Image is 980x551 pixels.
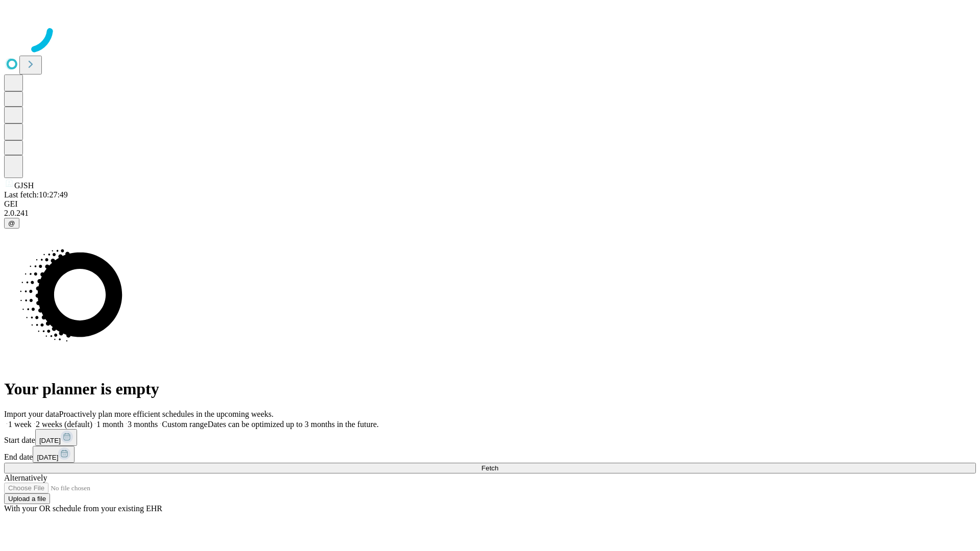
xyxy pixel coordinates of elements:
[4,463,976,473] button: Fetch
[14,181,34,190] span: GJSH
[162,420,207,429] span: Custom range
[39,437,61,444] span: [DATE]
[4,473,47,482] span: Alternatively
[4,429,976,446] div: Start date
[35,429,77,446] button: [DATE]
[4,209,976,218] div: 2.0.241
[4,380,976,398] h1: Your planner is empty
[37,454,58,461] span: [DATE]
[4,190,68,199] span: Last fetch: 10:27:49
[4,493,50,504] button: Upload a file
[128,420,158,429] span: 3 months
[8,219,15,227] span: @
[8,420,32,429] span: 1 week
[59,410,274,418] span: Proactively plan more efficient schedules in the upcoming weeks.
[96,420,124,429] span: 1 month
[4,446,976,463] div: End date
[208,420,379,429] span: Dates can be optimized up to 3 months in the future.
[36,420,92,429] span: 2 weeks (default)
[481,464,498,472] span: Fetch
[4,218,19,229] button: @
[4,410,59,418] span: Import your data
[4,504,162,513] span: With your OR schedule from your existing EHR
[4,199,976,209] div: GEI
[33,446,75,463] button: [DATE]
